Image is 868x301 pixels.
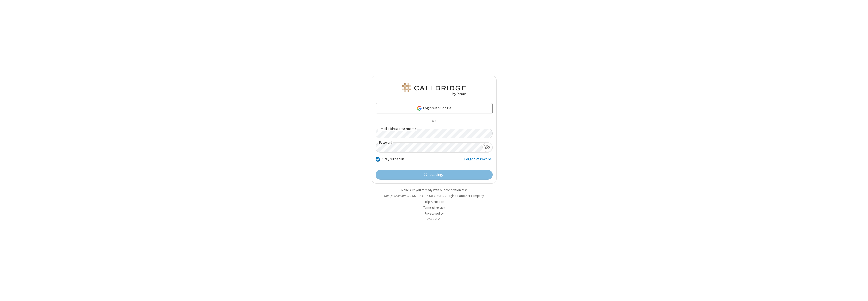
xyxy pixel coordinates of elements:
[464,156,493,166] a: Forgot Password?
[372,193,497,198] li: Not QA Selenium DO NOT DELETE OR CHANGE?
[372,217,497,222] li: v2.6.353.4b
[482,143,492,152] div: Show password
[376,143,482,152] input: Password
[423,205,445,210] a: Terms of service
[424,200,444,204] a: Help & support
[382,156,404,162] label: Stay signed in
[376,170,493,180] button: Loading...
[430,118,438,125] span: OR
[401,83,467,96] img: QA Selenium DO NOT DELETE OR CHANGE
[425,211,444,216] a: Privacy policy
[855,288,864,297] iframe: Chat
[447,193,484,198] button: Login to another company
[429,172,444,178] span: Loading...
[401,188,467,192] a: Make sure you're ready with our connection test
[376,103,493,113] a: Login with Google
[417,106,422,111] img: google-icon.png
[376,129,493,138] input: Email address or username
